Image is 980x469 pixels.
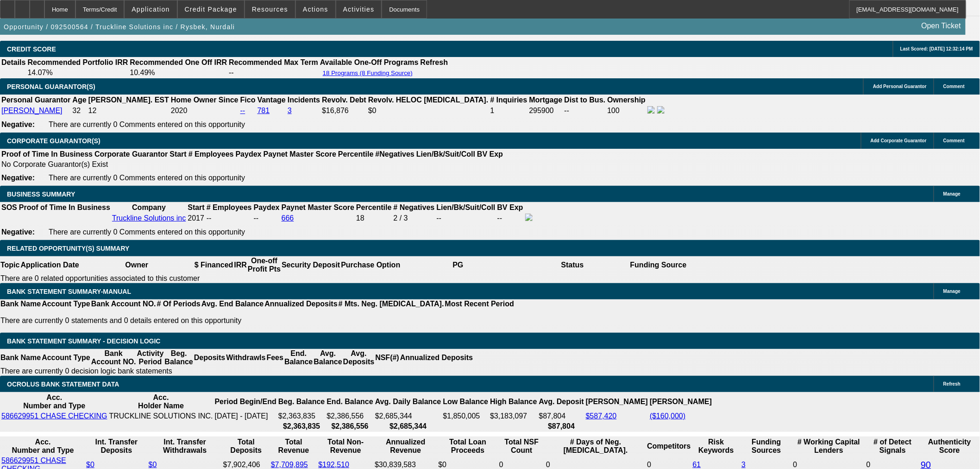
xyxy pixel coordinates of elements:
span: PERSONAL GUARANTOR(S) [7,83,95,90]
b: Dist to Bus. [565,96,606,104]
span: Comment [943,84,965,89]
b: # Employees [207,203,252,211]
th: $2,386,556 [326,422,373,431]
b: Paynet Master Score [264,150,336,158]
th: Account Type [41,349,91,367]
th: Risk Keywords [692,437,741,455]
th: Annualized Revenue [374,437,437,455]
a: Truckline Solutions inc [112,214,186,222]
th: $2,363,835 [278,422,325,431]
div: 18 [356,214,391,222]
b: Percentile [356,203,391,211]
th: # Of Periods [157,299,201,309]
th: Total Non-Revenue [318,437,373,455]
th: PG [401,256,515,274]
th: Owner [80,256,194,274]
a: $0 [149,461,157,469]
th: Fees [266,349,284,367]
td: 1 [490,106,528,116]
th: Deposits [194,349,226,367]
td: No Corporate Guarantor(s) Exist [1,160,507,169]
td: 2017 [187,213,205,223]
b: Lien/Bk/Suit/Coll [416,150,475,158]
b: Start [170,150,186,158]
button: Activities [336,0,382,18]
button: Resources [245,0,295,18]
th: Avg. Daily Balance [375,393,442,411]
th: Acc. Number and Type [1,437,85,455]
th: Purchase Option [340,256,401,274]
span: Manage [943,289,961,294]
th: Int. Transfer Withdrawals [148,437,222,455]
th: # Days of Neg. [MEDICAL_DATA]. [546,437,646,455]
b: Personal Guarantor [1,96,70,104]
td: TRUCKLINE SOLUTIONS INC. [109,412,214,421]
span: Bank Statement Summary - Decision Logic [7,337,161,345]
button: 18 Programs (8 Funding Source) [320,69,415,77]
th: Authenticity Score [920,437,979,455]
b: Negative: [1,120,35,128]
a: 3 [288,107,292,114]
td: 32 [72,106,87,116]
b: # Negatives [394,203,435,211]
th: Activity Period [137,349,164,367]
th: Avg. End Balance [201,299,264,309]
th: Low Balance [442,393,489,411]
th: High Balance [490,393,537,411]
span: Actions [303,6,328,13]
span: BANK STATEMENT SUMMARY-MANUAL [7,288,131,295]
b: # Employees [188,150,234,158]
span: CORPORATE GUARANTOR(S) [7,137,101,145]
th: Details [1,58,26,67]
td: $3,183,097 [490,412,537,421]
td: 12 [88,106,170,116]
a: -- [240,107,245,114]
th: Most Recent Period [445,299,515,309]
span: Resources [252,6,288,13]
b: Percentile [338,150,373,158]
b: BV Exp [497,203,523,211]
b: Corporate Guarantor [94,150,168,158]
b: Ownership [607,96,646,104]
b: BV Exp [477,150,503,158]
b: #Negatives [376,150,415,158]
th: Annualized Deposits [400,349,473,367]
a: 61 [693,461,701,469]
span: CREDIT SCORE [7,45,56,53]
th: $2,685,344 [375,422,442,431]
b: Home Owner Since [171,96,239,104]
th: One-off Profit Pts [247,256,281,274]
th: End. Balance [284,349,313,367]
td: 10.49% [129,68,227,77]
b: Vantage [258,96,286,104]
a: ($160,000) [650,412,685,420]
span: Add Corporate Guarantor [871,138,927,143]
td: $0 [368,106,489,116]
a: Open Ticket [918,18,965,34]
th: # of Detect Signals [866,437,920,455]
td: $2,685,344 [375,412,442,421]
a: 666 [282,214,294,222]
th: [PERSON_NAME] [585,393,648,411]
b: Paydex [254,203,280,211]
b: Mortgage [529,96,563,104]
th: Beg. Balance [278,393,325,411]
th: Withdrawls [226,349,266,367]
td: -- [436,213,496,223]
span: There are currently 0 Comments entered on this opportunity [49,174,245,182]
th: Status [515,256,630,274]
span: Activities [343,6,375,13]
th: Acc. Number and Type [1,393,108,411]
td: 14.07% [27,68,128,77]
th: Bank Account NO. [91,299,157,309]
th: Total Deposits [223,437,270,455]
td: -- [228,68,319,77]
a: $587,420 [586,412,617,420]
th: Int. Transfer Deposits [86,437,147,455]
a: [PERSON_NAME] [1,107,63,114]
th: Sum of the Total NSF Count and Total Overdraft Fee Count from Ocrolus [499,437,545,455]
td: -- [564,106,606,116]
th: Competitors [647,437,691,455]
a: $0 [86,461,94,469]
th: Funding Sources [741,437,792,455]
